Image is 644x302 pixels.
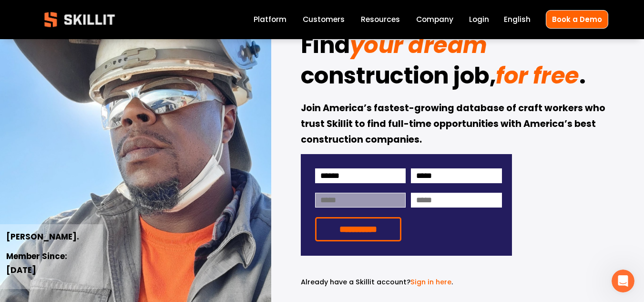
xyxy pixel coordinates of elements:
em: for free [496,60,579,92]
span: Resources [361,14,400,25]
strong: Find [301,28,350,67]
a: Customers [303,13,345,26]
strong: [PERSON_NAME]. [6,230,79,244]
a: Platform [254,13,286,26]
strong: . [579,58,586,97]
a: Login [469,13,489,26]
a: folder dropdown [361,13,400,26]
strong: Join America’s fastest-growing database of craft workers who trust Skillit to find full-time oppo... [301,101,607,148]
span: Already have a Skillit account? [301,277,410,287]
a: Sign in here [410,277,451,287]
p: . [301,277,512,288]
strong: Member Since: [DATE] [6,250,69,278]
strong: construction job, [301,58,496,97]
img: Skillit [36,5,123,34]
span: English [504,14,531,25]
a: Company [416,13,453,26]
iframe: Intercom live chat [612,270,634,292]
div: language picker [504,13,531,26]
em: your dream [350,29,487,61]
a: Book a Demo [546,10,608,29]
